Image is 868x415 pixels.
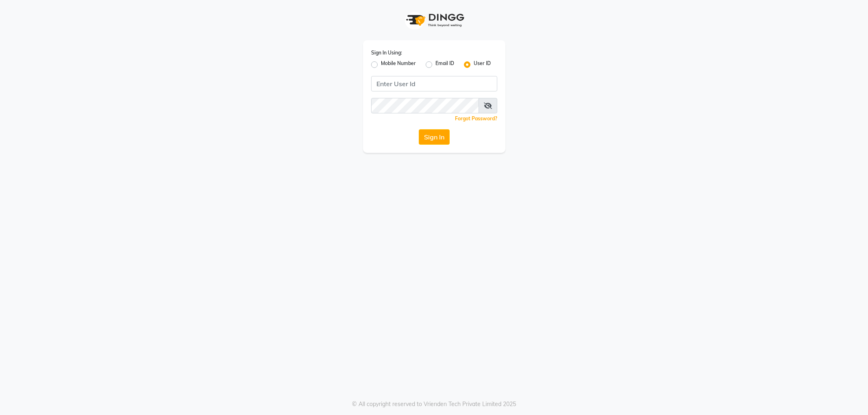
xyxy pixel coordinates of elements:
input: Username [371,98,479,113]
input: Username [371,76,497,91]
label: Sign In Using: [371,49,402,56]
button: Sign In [419,129,450,145]
label: Mobile Number [381,60,416,70]
img: logo1.svg [402,8,467,32]
label: User ID [474,60,491,70]
label: Email ID [435,60,454,70]
a: Forgot Password? [455,115,497,122]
